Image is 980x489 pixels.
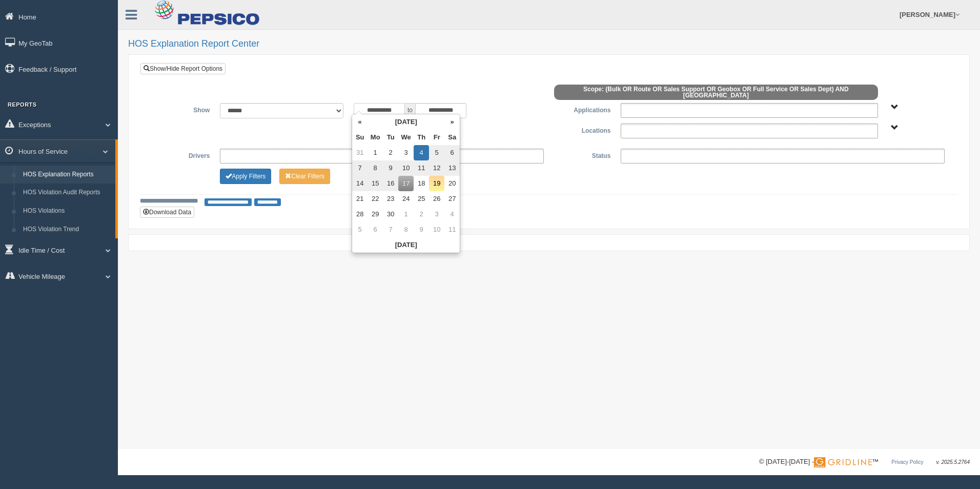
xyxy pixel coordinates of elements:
[429,207,444,222] td: 3
[367,114,444,130] th: [DATE]
[352,160,367,176] td: 7
[444,207,460,222] td: 4
[383,145,398,160] td: 2
[429,191,444,207] td: 26
[414,160,429,176] td: 11
[444,222,460,237] td: 11
[18,202,115,220] a: HOS Violations
[814,457,872,467] img: Gridline
[352,130,367,145] th: Su
[429,145,444,160] td: 5
[383,176,398,191] td: 16
[414,130,429,145] th: Th
[936,459,970,465] span: v. 2025.5.2764
[444,114,460,130] th: »
[352,114,367,130] th: «
[18,220,115,239] a: HOS Violation Trend
[367,176,383,191] td: 15
[444,191,460,207] td: 27
[367,191,383,207] td: 22
[128,39,970,49] h2: HOS Explanation Report Center
[148,149,215,161] label: Drivers
[398,145,414,160] td: 3
[405,103,415,118] span: to
[367,222,383,237] td: 6
[549,103,616,115] label: Applications
[429,160,444,176] td: 12
[549,149,616,161] label: Status
[398,130,414,145] th: We
[398,176,414,191] td: 17
[398,222,414,237] td: 8
[414,145,429,160] td: 4
[367,145,383,160] td: 1
[352,207,367,222] td: 28
[367,130,383,145] th: Mo
[398,207,414,222] td: 1
[383,160,398,176] td: 9
[414,222,429,237] td: 9
[352,191,367,207] td: 21
[18,166,115,184] a: HOS Explanation Reports
[383,207,398,222] td: 30
[549,124,616,136] label: Locations
[383,191,398,207] td: 23
[444,145,460,160] td: 6
[220,169,271,184] button: Change Filter Options
[352,176,367,191] td: 14
[140,207,194,218] button: Download Data
[148,103,215,115] label: Show
[429,222,444,237] td: 10
[429,130,444,145] th: Fr
[444,130,460,145] th: Sa
[352,237,460,253] th: [DATE]
[444,176,460,191] td: 20
[891,459,923,465] a: Privacy Policy
[352,222,367,237] td: 5
[352,145,367,160] td: 31
[398,191,414,207] td: 24
[444,160,460,176] td: 13
[367,207,383,222] td: 29
[554,85,878,100] span: Scope: (Bulk OR Route OR Sales Support OR Geobox OR Full Service OR Sales Dept) AND [GEOGRAPHIC_D...
[279,169,330,184] button: Change Filter Options
[414,207,429,222] td: 2
[398,160,414,176] td: 10
[429,176,444,191] td: 19
[759,457,970,467] div: © [DATE]-[DATE] - ™
[383,130,398,145] th: Tu
[140,63,226,74] a: Show/Hide Report Options
[414,191,429,207] td: 25
[367,160,383,176] td: 8
[18,184,115,202] a: HOS Violation Audit Reports
[383,222,398,237] td: 7
[414,176,429,191] td: 18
